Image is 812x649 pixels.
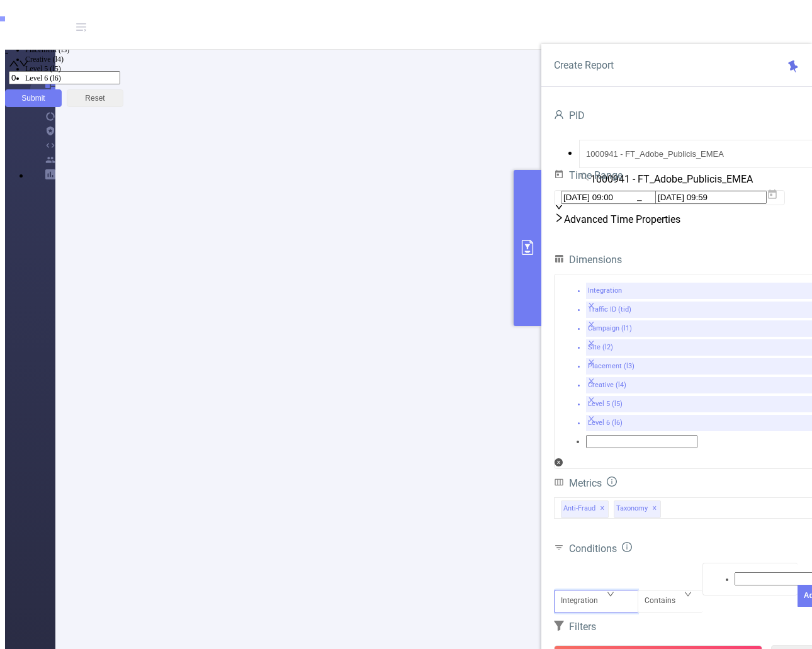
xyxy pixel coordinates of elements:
[5,89,62,107] button: Submit
[67,89,123,107] button: Reset
[25,74,812,83] li: Level 6 (l6)
[21,94,45,103] span: Submit
[25,45,812,55] li: Placement (l3)
[85,94,104,103] span: Reset
[25,55,812,64] li: Creative (l4)
[25,64,812,74] li: Level 5 (l5)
